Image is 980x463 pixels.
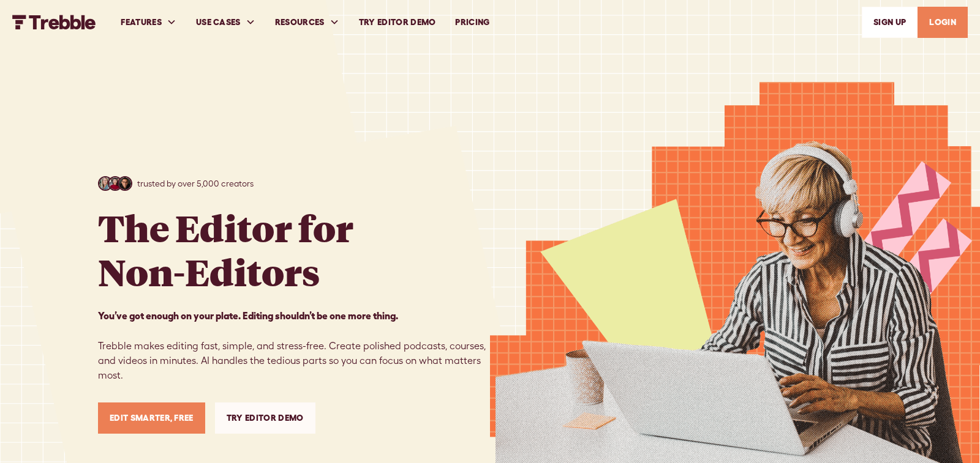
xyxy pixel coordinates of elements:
[98,206,353,294] h1: The Editor for Non-Editors
[186,1,265,43] div: USE CASES
[215,402,315,434] a: Try Editor Demo
[121,16,162,29] div: FEATURES
[265,1,349,43] div: RESOURCES
[98,310,398,321] strong: You’ve got enough on your plate. Editing shouldn’t be one more thing. ‍
[196,16,241,29] div: USE CASES
[98,308,490,383] p: Trebble makes editing fast, simple, and stress-free. Create polished podcasts, courses, and video...
[275,16,325,29] div: RESOURCES
[862,7,918,38] a: SIGn UP
[12,15,96,29] a: home
[98,402,205,434] a: Edit Smarter, Free
[349,1,446,43] a: Try Editor Demo
[111,1,186,43] div: FEATURES
[445,1,499,43] a: PRICING
[12,15,96,29] img: Trebble FM Logo
[918,7,968,38] a: LOGIN
[137,177,254,190] p: trusted by over 5,000 creators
